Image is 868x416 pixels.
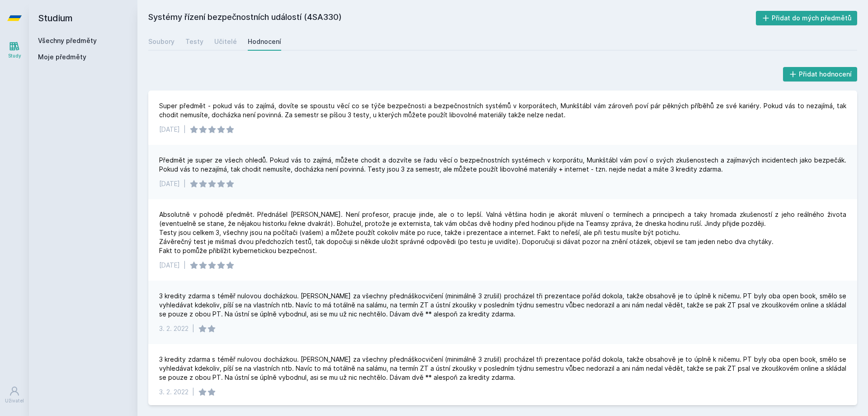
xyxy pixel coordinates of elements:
div: [DATE] [159,179,180,188]
div: [DATE] [159,261,180,270]
a: Hodnocení [248,33,281,51]
div: | [192,324,194,333]
div: 3 kredity zdarma s téměř nulovou docházkou. [PERSON_NAME] za všechny přednáškocvičení (minimálně ... [159,355,846,382]
a: Všechny předměty [38,37,97,44]
a: Učitelé [214,33,237,51]
div: 3 kredity zdarma s téměř nulovou docházkou. [PERSON_NAME] za všechny přednáškocvičení (minimálně ... [159,292,846,319]
a: Uživatel [2,381,27,409]
div: Soubory [148,37,175,46]
div: | [192,387,194,397]
a: Testy [185,33,203,51]
div: Hodnocení [248,37,281,46]
div: Učitelé [214,37,237,46]
div: Předmět je super ze všech ohledů. Pokud vás to zajímá, můžete chodit a dozvíte se řadu věcí o bez... [159,156,846,174]
div: Uživatel [5,397,24,404]
div: | [184,261,186,270]
div: | [184,179,186,188]
span: Moje předměty [38,53,86,62]
div: Study [8,53,21,59]
div: [DATE] [159,125,180,134]
div: Testy [185,37,203,46]
div: 3. 2. 2022 [159,387,189,397]
div: 3. 2. 2022 [159,324,189,333]
a: Study [2,36,27,64]
h2: Systémy řízení bezpečnostních událostí (4SA330) [148,11,756,25]
div: | [184,125,186,134]
a: Soubory [148,33,175,51]
button: Přidat do mých předmětů [756,11,858,25]
div: Absolutně v pohodě předmět. Přednášel [PERSON_NAME]. Není profesor, pracuje jinde, ale o to lepší... [159,210,846,255]
div: Super předmět - pokud vás to zajímá, dovíte se spoustu věcí co se týče bezpečnosti a bezpečnostní... [159,101,846,120]
button: Přidat hodnocení [783,67,858,81]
